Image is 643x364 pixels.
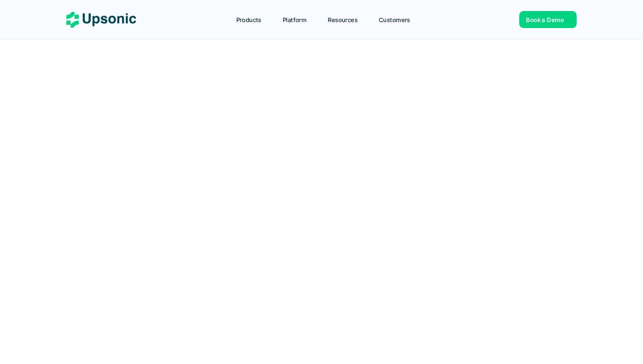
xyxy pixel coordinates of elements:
p: From onboarding to compliance to settlement to autonomous control. Work with %82 more efficiency ... [184,157,459,183]
h2: Agentic AI Platform for FinTech Operations [175,72,468,137]
a: Book a Demo [519,11,577,28]
p: Resources [328,15,358,24]
p: Products [236,15,262,24]
a: Products [231,12,276,27]
p: Customers [379,15,410,24]
a: Book a Demo [285,206,357,231]
p: Platform [283,15,307,24]
span: Book a Demo [296,212,341,223]
span: Book a Demo [526,16,564,23]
